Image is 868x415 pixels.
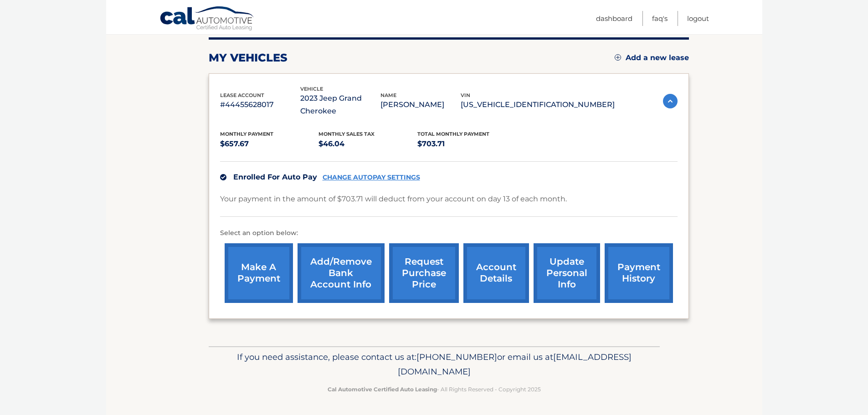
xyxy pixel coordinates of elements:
[663,94,678,108] img: accordion-active.svg
[300,86,323,92] span: vehicle
[615,53,689,62] a: Add a new lease
[380,98,461,111] p: [PERSON_NAME]
[159,6,255,32] a: Cal Automotive
[209,51,288,65] h2: my vehicles
[615,54,621,61] img: add.svg
[220,228,678,239] p: Select an option below:
[220,131,273,137] span: Monthly Payment
[416,352,497,362] span: [PHONE_NUMBER]
[389,243,459,303] a: request purchase price
[220,193,567,205] p: Your payment in the amount of $703.71 will deduct from your account on day 13 of each month.
[318,131,375,137] span: Monthly sales Tax
[215,350,654,379] p: If you need assistance, please contact us at: or email us at
[298,243,385,303] a: Add/Remove bank account info
[417,138,516,150] p: $703.71
[318,138,417,150] p: $46.04
[596,11,632,26] a: Dashboard
[220,138,319,150] p: $657.67
[328,386,437,393] strong: Cal Automotive Certified Auto Leasing
[605,243,673,303] a: payment history
[220,174,226,180] img: check.svg
[220,98,300,111] p: #44455628017
[461,98,615,111] p: [US_VEHICLE_IDENTIFICATION_NUMBER]
[233,173,317,181] span: Enrolled For Auto Pay
[463,243,529,303] a: account details
[417,131,489,137] span: Total Monthly Payment
[220,92,264,98] span: lease account
[380,92,396,98] span: name
[225,243,293,303] a: make a payment
[300,92,380,118] p: 2023 Jeep Grand Cherokee
[461,92,470,98] span: vin
[652,11,668,26] a: FAQ's
[323,174,420,181] a: CHANGE AUTOPAY SETTINGS
[687,11,709,26] a: Logout
[215,384,654,394] p: - All Rights Reserved - Copyright 2025
[534,243,600,303] a: update personal info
